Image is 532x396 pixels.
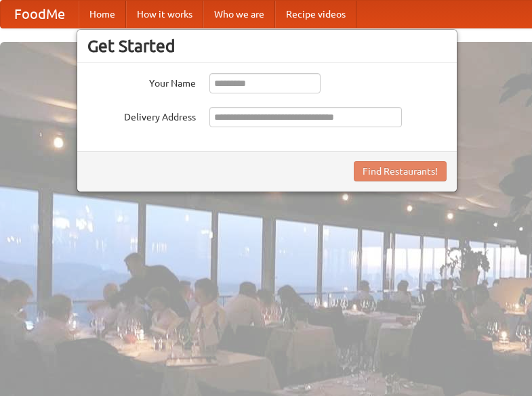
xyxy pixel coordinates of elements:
[87,73,196,90] label: Your Name
[1,1,79,28] a: FoodMe
[203,1,275,28] a: Who we are
[126,1,203,28] a: How it works
[87,36,447,56] h3: Get Started
[79,1,126,28] a: Home
[354,161,447,181] button: Find Restaurants!
[275,1,356,28] a: Recipe videos
[87,107,196,124] label: Delivery Address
